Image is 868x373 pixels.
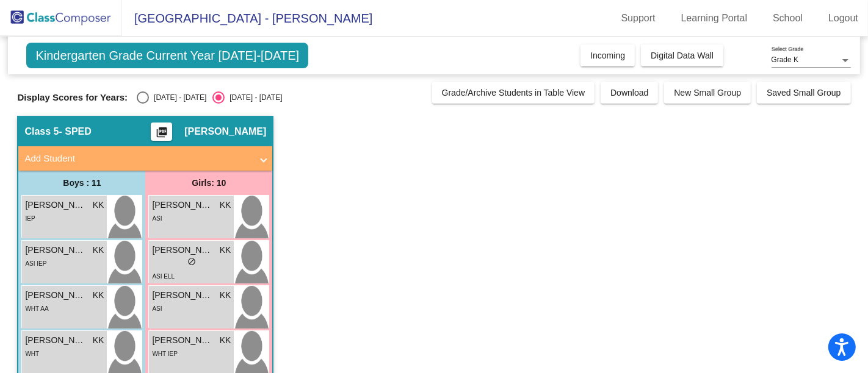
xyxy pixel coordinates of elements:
[442,88,585,98] span: Grade/Archive Students in Table View
[17,92,128,103] span: Display Scores for Years:
[25,244,86,257] span: [PERSON_NAME]
[152,289,213,302] span: [PERSON_NAME]
[26,43,308,68] span: Kindergarten Grade Current Year [DATE]-[DATE]
[24,126,59,138] span: Class 5
[220,289,231,302] span: KK
[59,126,91,138] span: - SPED
[757,82,850,104] button: Saved Small Group
[145,171,272,195] div: Girls: 10
[664,82,751,104] button: New Small Group
[641,44,723,66] button: Digital Data Wall
[220,199,231,211] span: KK
[93,289,104,302] span: KK
[601,82,658,104] button: Download
[184,126,266,138] span: [PERSON_NAME]
[220,334,231,347] span: KK
[610,88,648,98] span: Download
[149,92,206,103] div: [DATE] - [DATE]
[152,244,213,257] span: [PERSON_NAME]
[152,350,177,357] span: WHT IEP
[152,215,162,222] span: ASI
[152,305,162,312] span: ASI
[432,82,595,104] button: Grade/Archive Students in Table View
[122,9,372,28] span: [GEOGRAPHIC_DATA] - [PERSON_NAME]
[18,171,145,195] div: Boys : 11
[25,199,86,211] span: [PERSON_NAME]
[25,289,86,302] span: [PERSON_NAME]
[93,244,104,257] span: KK
[151,123,172,141] button: Print Students Details
[25,350,39,357] span: WHT
[25,334,86,347] span: [PERSON_NAME]
[671,9,758,28] a: Learning Portal
[25,260,46,267] span: ASI IEP
[137,91,282,104] mat-radio-group: Select an option
[152,273,175,280] span: ASI ELL
[25,305,48,312] span: WHT AA
[651,51,714,60] span: Digital Data Wall
[590,51,625,60] span: Incoming
[154,126,169,143] mat-icon: picture_as_pdf
[25,215,35,222] span: IEP
[772,55,799,64] span: Grade K
[580,44,635,66] button: Incoming
[152,334,213,347] span: [PERSON_NAME]
[612,9,665,28] a: Support
[24,152,251,166] mat-panel-title: Add Student
[819,9,868,28] a: Logout
[93,199,104,211] span: KK
[674,88,741,98] span: New Small Group
[763,9,812,28] a: School
[18,146,272,171] mat-expansion-panel-header: Add Student
[93,334,104,347] span: KK
[152,199,213,211] span: [PERSON_NAME]
[220,244,231,257] span: KK
[767,88,841,98] span: Saved Small Group
[225,92,282,103] div: [DATE] - [DATE]
[187,257,196,266] span: do_not_disturb_alt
